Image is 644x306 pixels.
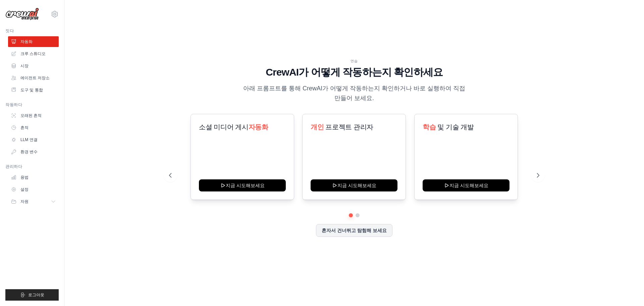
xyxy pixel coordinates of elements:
[249,123,268,131] font: 자동화
[20,175,29,180] font: 용법
[20,39,33,44] font: 자동화
[5,8,39,20] img: 심벌 마크
[20,88,43,92] font: 도구 및 통합
[226,183,265,188] font: 지금 시도해보세요
[449,183,488,188] font: 지금 시도해보세요
[5,29,14,33] font: 짓다
[20,125,29,130] font: 흔적
[316,224,392,237] button: 혼자서 건너뛰고 탐험해 보세요
[8,60,59,71] a: 시장
[8,48,59,59] a: 크루 스튜디오
[322,228,387,233] font: 혼자서 건너뛰고 탐험해 보세요
[20,199,29,204] font: 자원
[423,179,509,191] button: 지금 시도해보세요
[5,289,59,301] button: 로그아웃
[351,59,358,63] font: 연습
[20,76,50,80] font: 에이전트 저장소
[8,134,59,145] a: LLM 연결
[337,183,376,188] font: 지금 시도해보세요
[8,110,59,121] a: 오래된 흔적
[20,63,29,68] font: 시장
[266,67,443,78] font: CrewAI가 어떻게 작동하는지 확인하세요
[28,293,44,297] font: 로그아웃
[311,123,324,131] font: 개인
[311,179,397,191] button: 지금 시도해보세요
[8,196,59,207] button: 자원
[20,149,38,154] font: 환경 변수
[423,123,436,131] font: 학습
[20,187,29,192] font: 설정
[437,123,474,131] font: 및 기술 개발
[8,73,59,83] a: 에이전트 저장소
[8,184,59,195] a: 설정
[199,179,286,191] button: 지금 시도해보세요
[243,85,465,101] font: 아래 프롬프트를 통해 CrewAI가 어떻게 작동하는지 확인하거나 바로 실행하여 직접 만들어 보세요.
[5,102,22,107] font: 작동하다
[5,164,22,169] font: 관리하다
[20,113,42,118] font: 오래된 흔적
[20,51,46,56] font: 크루 스튜디오
[8,122,59,133] a: 흔적
[8,85,59,95] a: 도구 및 통합
[199,123,249,131] font: 소셜 미디어 게시
[8,172,59,183] a: 용법
[20,137,38,142] font: LLM 연결
[326,123,373,131] font: 프로젝트 관리자
[8,36,59,47] a: 자동화
[8,146,59,157] a: 환경 변수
